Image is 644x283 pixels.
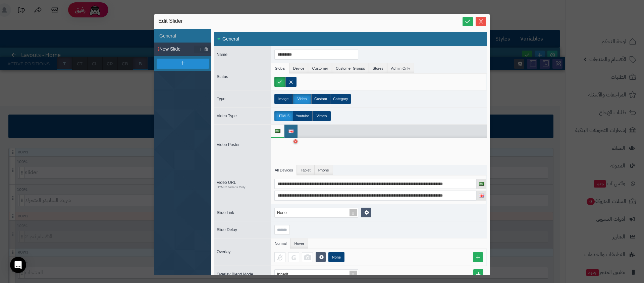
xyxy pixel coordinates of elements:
[312,111,331,121] label: Vimeo
[271,165,297,175] li: All Devices
[308,63,332,73] li: Customer
[217,272,253,277] span: Overlay Blend Mode
[289,63,309,73] li: Device
[10,257,26,273] div: Open Intercom Messenger
[387,63,414,73] li: Admin Only
[311,94,330,104] label: Custom
[159,46,195,53] span: New Slide
[217,142,240,147] span: Video Poster
[330,94,351,104] label: Category
[274,111,293,121] label: HTML5
[158,17,183,25] span: Edit Slider
[332,63,369,73] li: Customer Groups
[217,180,261,189] span: Video URL
[154,29,211,43] li: General
[293,111,312,121] label: Youtube
[479,182,484,186] img: العربية
[479,194,484,198] img: English
[217,227,237,232] span: Slide Delay
[274,94,293,104] label: Image
[288,130,294,133] img: English
[271,238,290,249] li: Normal
[328,252,344,262] label: None
[315,165,333,175] li: Phone
[217,210,234,215] span: Slide Link
[271,63,289,73] li: Global
[293,94,311,104] label: Video
[277,210,287,215] span: None
[275,129,280,133] img: العربية
[217,96,225,101] span: Type
[214,32,487,46] div: General
[217,250,230,254] span: Overlay
[476,17,486,26] button: Close
[277,272,288,277] span: Inherit
[369,63,387,73] li: Stores
[290,238,308,249] li: Hover
[217,185,261,189] small: HTML5 Videos Only
[217,114,237,118] span: Video Type
[217,52,227,57] span: Name
[217,74,228,79] span: Status
[297,165,314,175] li: Tablet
